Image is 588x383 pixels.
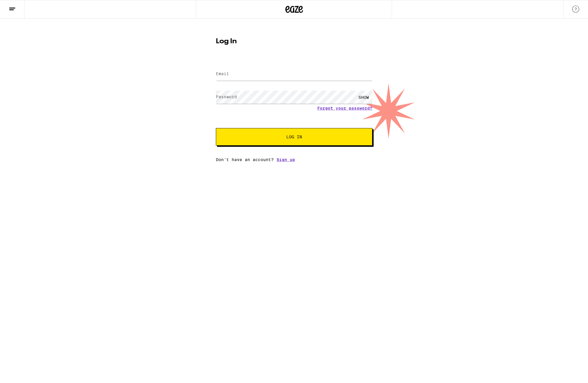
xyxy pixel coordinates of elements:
div: SHOW [355,91,372,104]
a: Forgot your password? [317,106,372,111]
label: Password [216,94,237,99]
button: Log In [216,128,372,146]
div: Don't have an account? [216,157,372,162]
h1: Log In [216,38,372,45]
label: Email [216,71,229,76]
span: Log In [286,135,302,139]
input: Email [216,68,372,81]
a: Sign up [277,157,295,162]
